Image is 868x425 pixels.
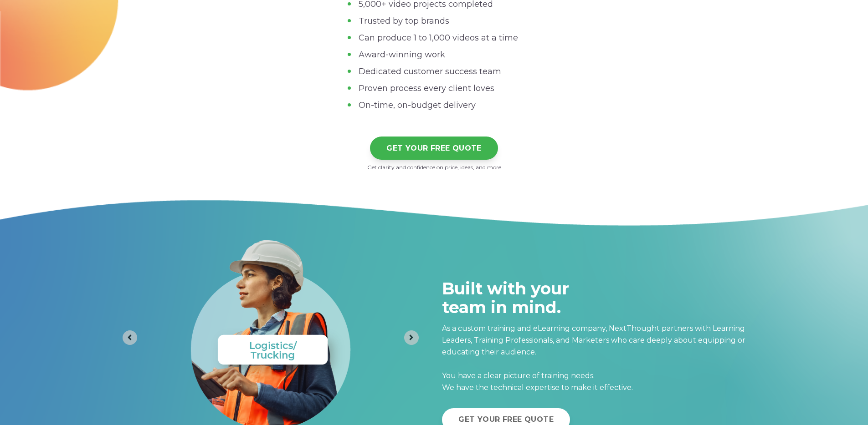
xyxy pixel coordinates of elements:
[359,66,501,76] span: Dedicated customer success team
[359,50,445,60] span: Award-winning work
[442,324,745,392] span: As a custom training and eLearning company, NextThought partners with Learning Leaders, Training ...
[442,278,569,317] span: Built with your team in mind.
[404,330,419,345] button: Next slide
[123,330,137,345] button: Previous slide
[367,164,501,171] span: Get clarity and confidence on price, ideas, and more
[359,83,494,93] span: Proven process every client loves
[370,137,498,160] a: GET YOUR FREE QUOTE
[359,16,449,26] span: Trusted by top brands
[359,100,476,110] span: On-time, on-budget delivery
[359,33,518,43] span: Can produce 1 to 1,000 videos at a time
